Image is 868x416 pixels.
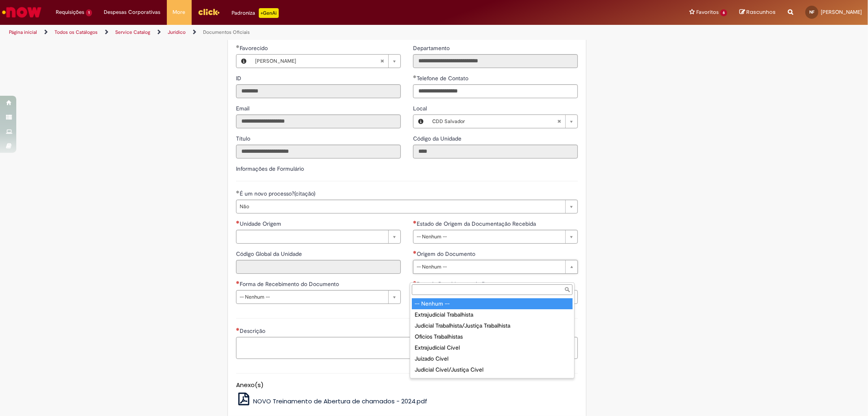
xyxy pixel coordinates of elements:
[412,353,573,364] div: Juizado Cível
[410,297,574,378] ul: Origem do Documento
[412,309,573,320] div: Extrajudicial Trabalhista
[412,331,573,342] div: Ofícios Trabalhistas
[412,364,573,375] div: Judicial Cível/Justiça Cível
[412,342,573,353] div: Extrajudicial Cível
[412,298,573,309] div: -- Nenhum --
[412,320,573,331] div: Judicial Trabalhista/Justiça Trabalhista
[412,375,573,386] div: Ofícios Cíveis (que não são trabalhistas ou criminais)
